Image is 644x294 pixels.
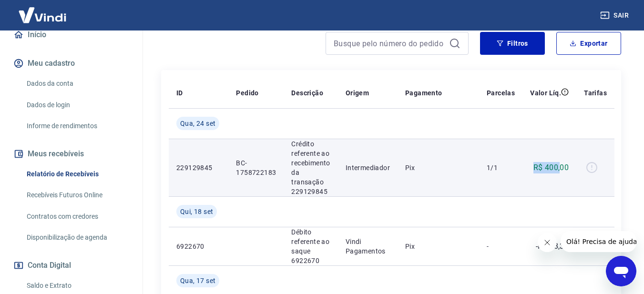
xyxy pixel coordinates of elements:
[561,231,636,252] iframe: Mensagem da empresa
[334,36,445,51] input: Busque pelo número do pedido
[23,207,131,226] a: Contratos com credores
[487,242,515,251] p: -
[487,88,515,98] p: Parcelas
[530,88,561,98] p: Valor Líq.
[536,241,569,252] p: -R$ 38,38
[23,116,131,136] a: Informe de rendimentos
[346,88,369,98] p: Origem
[6,7,80,14] span: Olá! Precisa de ajuda?
[291,227,330,265] p: Débito referente ao saque 6922670
[533,162,569,173] p: R$ 400,00
[23,95,131,115] a: Dados de login
[180,276,215,285] span: Qua, 17 set
[23,74,131,93] a: Dados da conta
[291,88,323,98] p: Descrição
[180,119,215,128] span: Qua, 24 set
[23,164,131,184] a: Relatório de Recebíveis
[291,139,330,196] p: Crédito referente ao recebimento da transação 229129845
[538,233,557,252] iframe: Fechar mensagem
[487,163,515,172] p: 1/1
[236,158,276,177] p: BC-1758722183
[598,7,633,24] button: Sair
[23,185,131,205] a: Recebíveis Futuros Online
[23,228,131,247] a: Disponibilização de agenda
[556,32,621,55] button: Exportar
[480,32,545,55] button: Filtros
[236,88,258,98] p: Pedido
[11,53,131,74] button: Meu cadastro
[606,256,636,286] iframe: Botão para abrir a janela de mensagens
[584,88,607,98] p: Tarifas
[176,242,221,251] p: 6922670
[405,163,471,172] p: Pix
[176,88,183,98] p: ID
[11,255,131,276] button: Conta Digital
[346,163,390,172] p: Intermediador
[405,88,442,98] p: Pagamento
[405,242,471,251] p: Pix
[346,237,390,256] p: Vindi Pagamentos
[11,24,131,45] a: Início
[11,143,131,164] button: Meus recebíveis
[11,0,73,30] img: Vindi
[180,207,213,216] span: Qui, 18 set
[176,163,221,172] p: 229129845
